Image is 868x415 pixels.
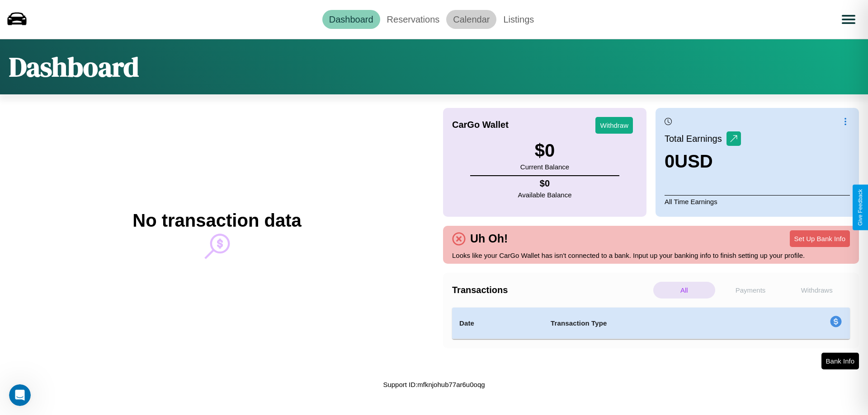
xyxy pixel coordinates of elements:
p: Current Balance [520,161,569,173]
a: Calendar [446,10,496,29]
h1: Dashboard [9,48,139,85]
h4: Uh Oh! [466,232,512,245]
a: Reservations [380,10,447,29]
iframe: Intercom live chat [9,384,31,406]
h2: No transaction data [132,210,301,231]
p: Looks like your CarGo Wallet has isn't connected to a bank. Input up your banking info to finish ... [452,249,850,261]
button: Bank Info [821,353,859,369]
p: Support ID: mfknjohub77ar6u0oqg [383,378,485,391]
h4: CarGo Wallet [452,120,509,130]
p: All Time Earnings [665,195,850,208]
p: All [653,282,715,298]
h4: Transaction Type [551,318,756,329]
button: Set Up Bank Info [790,230,850,247]
a: Listings [496,10,541,29]
h4: Date [459,318,536,329]
a: Dashboard [322,10,380,29]
h3: 0 USD [665,151,741,172]
table: simple table [452,308,850,339]
button: Open menu [836,7,861,32]
h3: $ 0 [520,140,569,161]
p: Total Earnings [665,131,726,147]
div: Give Feedback [857,189,863,226]
p: Payments [720,282,782,298]
p: Available Balance [518,189,572,201]
button: Withdraw [595,117,633,134]
p: Withdraws [786,282,848,298]
h4: Transactions [452,285,651,295]
h4: $ 0 [518,178,572,189]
